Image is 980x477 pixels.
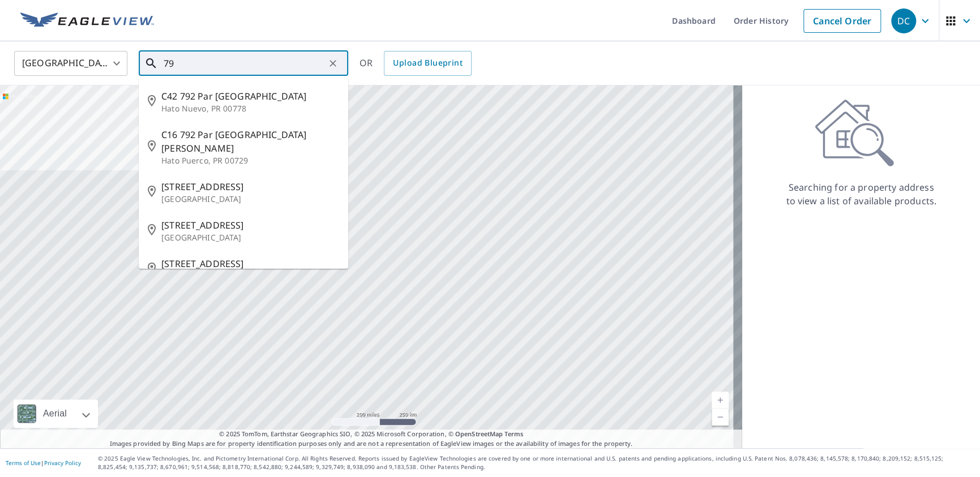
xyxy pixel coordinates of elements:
[712,392,729,409] a: Current Level 5, Zoom In
[14,48,127,79] div: [GEOGRAPHIC_DATA]
[161,89,339,103] span: C42 792 Par [GEOGRAPHIC_DATA]
[785,181,937,208] p: Searching for a property address to view a list of available products.
[393,56,462,70] span: Upload Blueprint
[40,399,70,428] div: Aerial
[6,459,81,466] p: |
[325,55,341,71] button: Clear
[891,8,916,33] div: DC
[455,429,503,438] a: OpenStreetMap
[161,128,339,155] span: C16 792 Par [GEOGRAPHIC_DATA][PERSON_NAME]
[161,218,339,232] span: [STREET_ADDRESS]
[504,429,523,438] a: Terms
[219,429,523,439] span: © 2025 TomTom, Earthstar Geographics SIO, © 2025 Microsoft Corporation, ©
[44,459,81,467] a: Privacy Policy
[360,51,472,76] div: OR
[803,9,881,33] a: Cancel Order
[161,180,339,194] span: [STREET_ADDRESS]
[161,232,339,243] p: [GEOGRAPHIC_DATA]
[6,459,41,467] a: Terms of Use
[161,155,339,166] p: Hato Puerco, PR 00729
[161,194,339,205] p: [GEOGRAPHIC_DATA]
[161,257,339,270] span: [STREET_ADDRESS]
[98,454,974,471] p: © 2025 Eagle View Technologies, Inc. and Pictometry International Corp. All Rights Reserved. Repo...
[384,51,471,76] a: Upload Blueprint
[164,48,325,79] input: Search by address or latitude-longitude
[712,409,729,426] a: Current Level 5, Zoom Out
[161,103,339,114] p: Hato Nuevo, PR 00778
[14,399,98,428] div: Aerial
[20,12,154,29] img: EV Logo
